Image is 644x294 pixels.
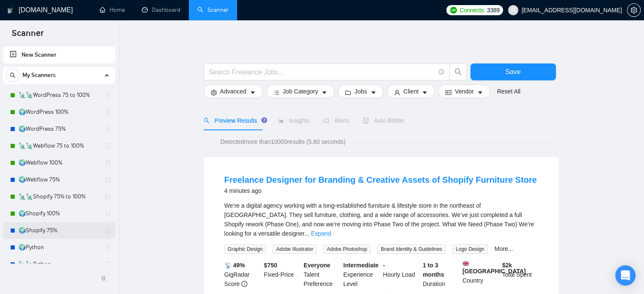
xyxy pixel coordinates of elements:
span: user [510,7,516,13]
button: userClientcaret-down [387,85,435,98]
span: ... [304,230,310,237]
button: folderJobscaret-down [338,85,384,98]
a: 🌍WordPress 100% [19,104,99,121]
span: Vendor [455,87,473,96]
span: Adobe Photoshop [323,245,370,254]
button: setting [627,3,641,17]
span: caret-down [250,89,256,96]
div: We’re a digital agency working with a long-established furniture & lifestyle store in the northea... [224,201,539,238]
div: Tooltip anchor [260,116,268,124]
span: bars [274,89,279,96]
button: Save [470,63,556,80]
a: 🌍Webflow 75% [19,171,99,188]
span: Detected more than 10000 results (5.60 seconds) [214,137,351,146]
span: Brand Identity & Guidelines [377,245,445,254]
b: 📡 49% [224,262,245,269]
span: Logo Design [452,245,487,254]
span: Graphic Design [224,245,266,254]
a: 🗽🗽Python [19,256,99,273]
button: search [450,63,467,80]
a: 🗽🗽WordPress 75 to 100% [19,87,99,104]
span: info-circle [241,281,247,287]
img: upwork-logo.png [450,7,457,14]
span: search [204,118,210,124]
span: Alerts [323,117,349,124]
span: setting [627,7,640,14]
span: 3389 [487,5,500,15]
img: 🇬🇧 [463,261,469,267]
span: Advanced [220,87,246,96]
a: 🌍Webflow 100% [19,154,99,171]
span: Save [505,66,520,77]
img: logo [7,4,13,17]
a: Expand [311,230,331,237]
span: Adobe Illustrator [273,245,316,254]
div: Fixed-Price [262,261,302,289]
div: Hourly Load [381,261,421,289]
div: Talent Preference [302,261,342,289]
span: user [394,89,400,96]
span: Jobs [354,87,367,96]
b: $ 750 [264,262,277,269]
a: homeHome [100,6,125,14]
span: search [450,68,466,76]
span: folder [345,89,351,96]
b: $ 2k [502,262,512,269]
b: 1 to 3 months [423,262,444,278]
span: area-chart [278,118,284,124]
a: Reset All [497,87,520,96]
span: holder [104,92,111,99]
a: 🗽🗽Shopify 75% to 100% [19,188,99,205]
b: [GEOGRAPHIC_DATA] [462,261,526,275]
span: caret-down [370,89,376,96]
span: search [6,72,19,78]
li: New Scanner [3,47,115,63]
span: holder [104,109,111,115]
button: search [6,69,19,82]
span: caret-down [477,89,483,96]
a: More... [495,245,513,252]
a: 🌍Python [19,239,99,256]
span: idcard [445,89,451,96]
span: caret-down [422,89,428,96]
span: Client [404,87,419,96]
b: Everyone [304,262,330,269]
button: settingAdvancedcaret-down [204,85,263,98]
div: Open Intercom Messenger [615,265,636,286]
a: 🌍WordPress 75% [19,121,99,137]
span: notification [323,118,329,124]
span: Connects: [459,5,485,15]
span: double-left [101,274,109,283]
a: Freelance Designer for Branding & Creative Assets of Shopify Furniture Store [224,175,537,184]
a: dashboardDashboard [142,6,180,14]
span: info-circle [439,69,444,75]
span: holder [104,210,111,217]
a: setting [627,7,641,14]
span: holder [104,193,111,200]
div: Country [461,261,500,289]
span: My Scanners [22,67,56,84]
span: Job Category [283,87,318,96]
span: robot [363,118,369,124]
span: holder [104,143,111,149]
span: We’re a digital agency working with a long-established furniture & lifestyle store in the northea... [224,202,534,237]
button: barsJob Categorycaret-down [266,85,334,98]
span: holder [104,261,111,268]
span: Insights [278,117,310,124]
div: Duration [421,261,461,289]
div: Experience Level [342,261,381,289]
span: holder [104,159,111,166]
button: idcardVendorcaret-down [438,85,490,98]
span: caret-down [321,89,327,96]
a: 🌍Shopify 100% [19,205,99,222]
a: 🗽🗽Webflow 75 to 100% [19,137,99,154]
a: New Scanner [10,47,108,63]
input: Search Freelance Jobs... [209,67,435,77]
div: Total Spent [500,261,540,289]
span: holder [104,126,111,132]
span: holder [104,176,111,183]
span: holder [104,244,111,251]
div: 4 minutes ago [224,186,537,196]
span: holder [104,227,111,234]
span: Auto Bidder [363,117,405,124]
